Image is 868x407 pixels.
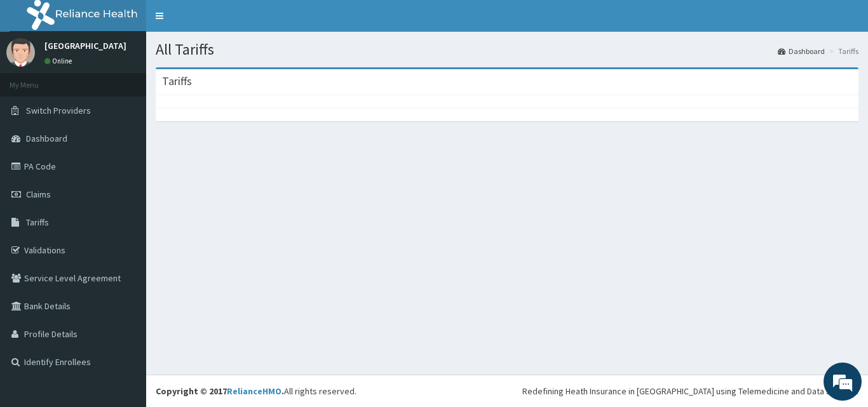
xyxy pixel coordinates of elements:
p: [GEOGRAPHIC_DATA] [44,41,126,50]
img: User Image [6,38,35,67]
span: Dashboard [26,133,67,144]
footer: All rights reserved. [146,375,868,407]
a: Dashboard [778,46,825,57]
span: Tariffs [26,217,49,228]
li: Tariffs [826,46,858,57]
h3: Tariffs [162,76,192,87]
span: Switch Providers [26,105,91,116]
div: Redefining Heath Insurance in [GEOGRAPHIC_DATA] using Telemedicine and Data Science! [522,385,858,397]
span: Claims [26,189,51,200]
a: Online [44,57,75,65]
h1: All Tariffs [156,41,858,58]
strong: Copyright © 2017 . [156,385,284,397]
a: RelianceHMO [227,385,281,397]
